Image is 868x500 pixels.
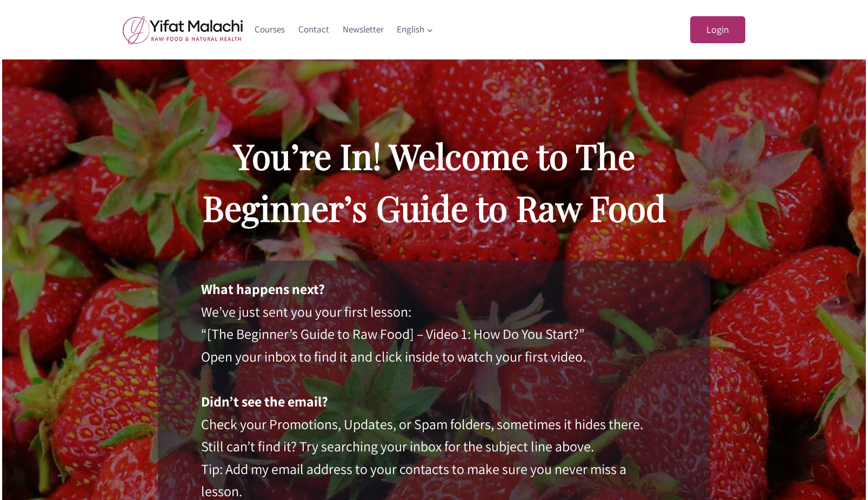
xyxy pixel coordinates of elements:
span: English [397,22,433,37]
strong: Didn’t see the email? [201,392,328,410]
a: Newsletter [336,17,390,43]
h2: You’re In! Welcome to The Beginner’s Guide to Raw Food [158,130,710,234]
a: Login [690,16,745,44]
nav: Primary [248,17,440,43]
strong: What happens next? [201,279,325,298]
a: English [390,17,440,43]
a: Contact [292,17,336,43]
img: yifat_logo41_en.png [123,16,243,44]
a: Courses [248,17,292,43]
